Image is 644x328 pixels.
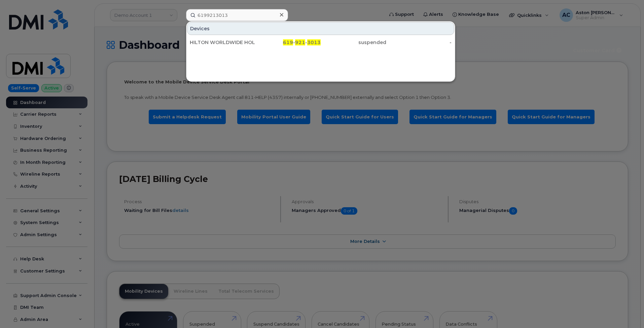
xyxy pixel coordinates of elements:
div: suspended [321,39,386,46]
div: - [386,39,452,46]
span: 921 [295,39,305,45]
span: 3013 [307,39,321,45]
a: HILTON WORLDWIDE HOLDINGS INC.619-921-3013suspended- [187,36,454,48]
span: 619 [283,39,293,45]
div: HILTON WORLDWIDE HOLDINGS INC. [190,39,255,46]
div: Devices [187,22,454,35]
div: - - [255,39,321,46]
